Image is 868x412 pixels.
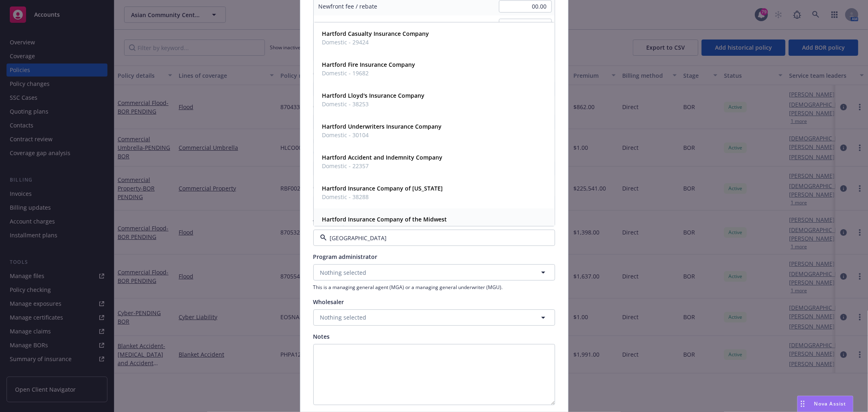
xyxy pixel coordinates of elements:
span: Domestic - 38253 [322,100,425,109]
span: Domestic - 19682 [322,69,415,78]
strong: Hartford Accident and Indemnity Company [322,154,443,162]
strong: Hartford Lloyd's Insurance Company [322,92,425,100]
span: Domestic - 22357 [322,162,443,171]
input: Select a writing company [327,234,538,242]
input: 0.00 [499,19,552,31]
div: Drag to move [798,396,808,412]
strong: Hartford Insurance Company of the Midwest [322,216,447,224]
span: Newfront fee / rebate [319,2,378,10]
span: Domestic - 30104 [322,131,442,140]
span: Program administrator [313,253,378,261]
span: Nova Assist [814,400,846,407]
span: Domestic - 29424 [322,38,429,47]
span: Notes [313,333,330,340]
strong: Hartford Fire Insurance Company [322,61,415,69]
span: Wholesaler [313,298,344,306]
button: Nova Assist [797,396,853,412]
input: 0.00 [499,0,552,13]
strong: Hartford Underwriters Insurance Company [322,123,442,131]
button: Nothing selected [313,309,555,326]
span: Nothing selected [320,313,367,322]
span: This is a managing general agent (MGA) or a managing general underwriter (MGU). [313,284,555,291]
strong: Hartford Insurance Company of [US_STATE] [322,185,443,193]
strong: Hartford Casualty Insurance Company [322,30,429,38]
span: Wholesale fee [319,21,357,28]
span: Domestic - 38288 [322,193,443,202]
span: Nothing selected [320,268,367,277]
button: Nothing selected [313,264,555,281]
